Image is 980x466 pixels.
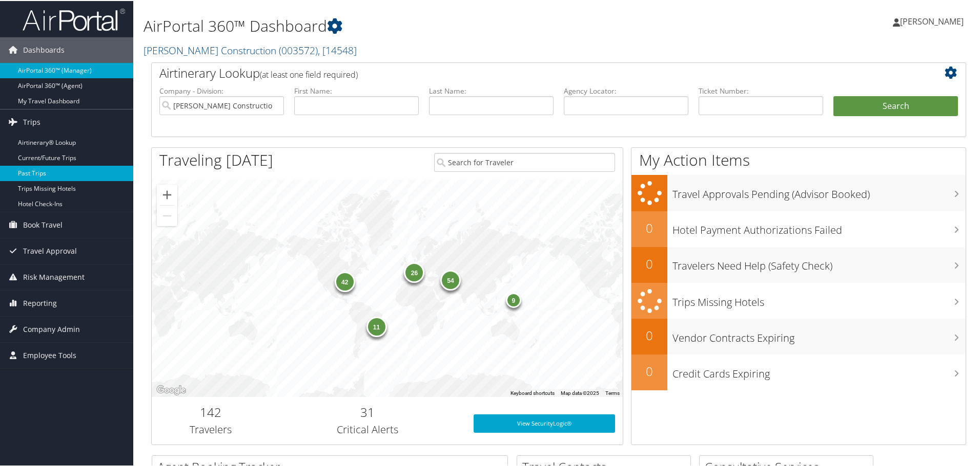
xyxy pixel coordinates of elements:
h2: 0 [631,254,667,272]
div: 54 [440,269,461,289]
a: [PERSON_NAME] [893,5,974,36]
span: Reporting [23,290,57,315]
h3: Hotel Payment Authorizations Failed [672,217,966,236]
div: 9 [506,291,521,306]
span: (at least one field required) [260,68,358,79]
img: Google [154,383,188,396]
span: Employee Tools [23,342,76,367]
a: 0Vendor Contracts Expiring [631,318,966,353]
div: 26 [404,261,424,282]
span: [PERSON_NAME] [900,15,964,26]
h2: 0 [631,362,667,379]
button: Search [833,95,958,116]
span: Book Travel [23,211,63,237]
span: , [ 14548 ] [318,42,357,56]
a: Terms (opens in new tab) [605,389,620,395]
label: Company - Division: [159,85,284,95]
button: Zoom out [157,205,177,225]
h1: Traveling [DATE] [159,148,273,170]
button: Zoom in [157,184,177,204]
h3: Vendor Contracts Expiring [672,325,966,344]
a: 0Travelers Need Help (Safety Check) [631,246,966,282]
a: Trips Missing Hotels [631,282,966,318]
label: Ticket Number: [699,85,823,95]
a: Open this area in Google Maps (opens a new window) [154,383,188,396]
h2: Airtinerary Lookup [159,63,890,81]
a: 0Hotel Payment Authorizations Failed [631,210,966,246]
span: Travel Approval [23,237,77,263]
div: 11 [366,316,386,336]
span: ( 003572 ) [279,42,318,56]
span: Trips [23,108,40,134]
input: Search for Traveler [434,152,615,171]
a: [PERSON_NAME] Construction [144,42,357,56]
h3: Credit Cards Expiring [672,361,966,380]
h2: 0 [631,218,667,236]
label: Last Name: [429,85,554,95]
h3: Travel Approvals Pending (Advisor Booked) [672,181,966,201]
h2: 0 [631,326,667,343]
h3: Critical Alerts [277,421,458,436]
button: Keyboard shortcuts [511,389,555,396]
label: First Name: [294,85,419,95]
div: 42 [334,271,355,291]
a: 0Credit Cards Expiring [631,353,966,389]
h1: AirPortal 360™ Dashboard [144,14,697,36]
span: Company Admin [23,316,80,341]
h3: Travelers [159,421,262,436]
h2: 142 [159,403,262,420]
h3: Travelers Need Help (Safety Check) [672,253,966,272]
h1: My Action Items [631,148,966,170]
a: Travel Approvals Pending (Advisor Booked) [631,174,966,210]
span: Dashboards [23,36,65,62]
h2: 31 [277,403,458,420]
img: airportal-logo.png [23,7,125,31]
span: Map data ©2025 [561,389,599,395]
label: Agency Locator: [564,85,688,95]
h3: Trips Missing Hotels [672,289,966,308]
span: Risk Management [23,263,85,289]
a: View SecurityLogic® [474,413,615,432]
